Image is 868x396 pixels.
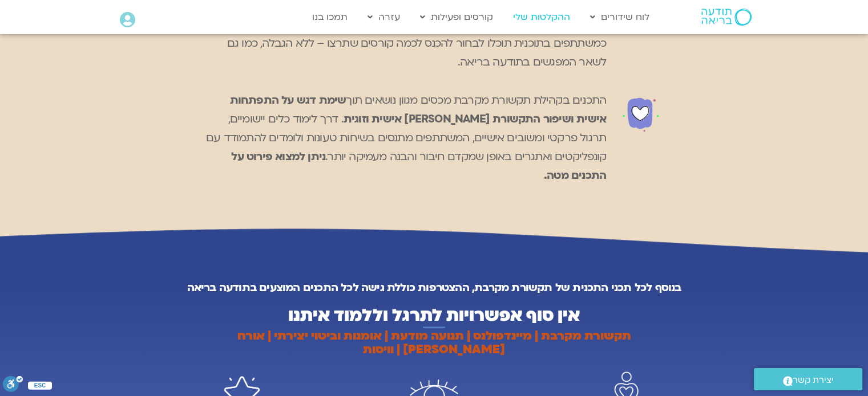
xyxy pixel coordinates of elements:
a: לוח שידורים [584,6,655,28]
span: . דרך לימוד כלים יישומיים, תרגול פרקטי ומשובים אישיים, המשתתפים מתנסים בשיחות טעונות ולומדים להתמ... [206,112,606,164]
a: יצירת קשר [754,368,862,390]
h2: אין סוף אפשרויות לתרגל וללמוד איתנו [185,306,683,325]
a: ההקלטות שלי [507,6,576,28]
span: יצירת קשר [793,373,834,388]
a: עזרה [362,6,406,28]
span: התכנים בקהילת תקשורת מקרבת מכסים מגוון נושאים תוך [346,93,606,108]
strong: בנוסף לכל תכני התכנית של תקשורת מקרבת, ההצטרפות כוללת גישה לכל התכנים המוצעים בתודעה בריאה [187,280,681,295]
a: קורסים ופעילות [414,6,499,28]
img: תודעה בריאה [701,9,752,26]
a: תמכו בנו [306,6,353,28]
b: ניתן למצוא פירוט על התכנים מטה. [231,149,606,183]
p: כמשתתפים בתוכנית תוכלו לבחור להכנס לכמה קורסים שתרצו – ללא הגבלה, כמו גם לשאר המפגשים בתודעה בריאה. [206,34,607,72]
b: שימת דגש על התפתחות אישית ושיפור התקשורת [PERSON_NAME] אישית וזוגית [229,93,606,126]
h4: תקשורת מקרבת | מיינדפולנס | תנועה מודעת | אומנות וביטוי יצירתי | אורח [PERSON_NAME] | וויסות [185,329,683,357]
